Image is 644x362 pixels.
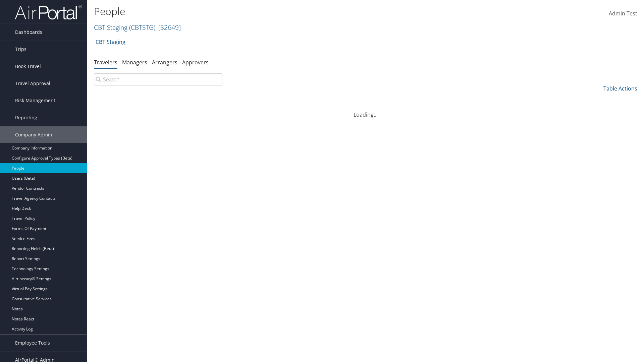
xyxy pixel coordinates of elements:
a: CBT Staging [96,35,125,49]
span: Travel Approval [15,75,50,92]
a: Table Actions [603,85,637,92]
span: Employee Tools [15,335,50,351]
a: Managers [122,59,147,66]
a: Travelers [94,59,117,66]
h1: People [94,4,456,18]
span: ( CBTSTG ) [129,23,155,32]
a: Approvers [182,59,209,66]
span: , [ 32649 ] [155,23,181,32]
div: Loading... [94,103,637,119]
span: Book Travel [15,58,41,75]
span: Trips [15,41,26,58]
a: Admin Test [609,3,637,24]
a: CBT Staging [94,23,181,32]
span: Dashboards [15,24,42,41]
span: Admin Test [609,10,637,17]
a: Arrangers [152,59,177,66]
span: Risk Management [15,92,55,109]
span: Reporting [15,109,37,126]
img: airportal-logo.png [15,4,82,20]
input: Search [94,73,222,85]
span: Company Admin [15,126,52,143]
